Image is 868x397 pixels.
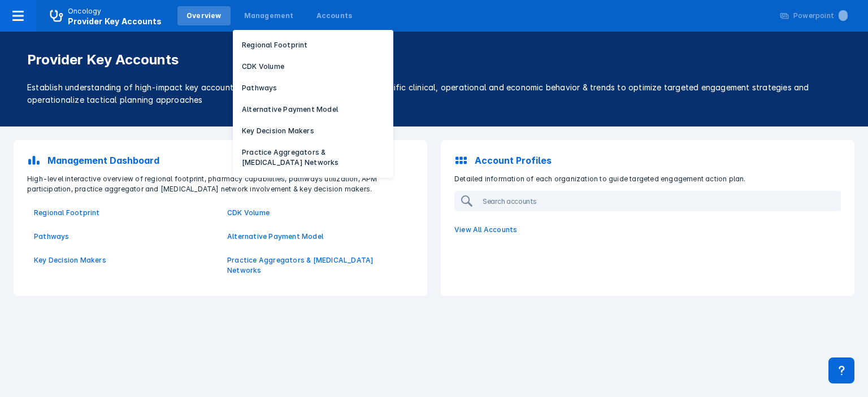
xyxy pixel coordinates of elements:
[20,174,420,194] p: High-level interactive overview of regional footprint, pharmacy capabilities, pathways utilizatio...
[475,154,552,167] p: Account Profiles
[242,83,277,93] p: Pathways
[448,218,848,242] a: View All Accounts
[186,11,222,21] div: Overview
[233,80,393,97] button: Pathways
[307,6,362,25] a: Accounts
[242,104,338,115] p: Alternative Payment Model
[235,6,303,25] a: Management
[227,232,407,242] a: Alternative Payment Model
[20,147,420,174] a: Management Dashboard
[34,232,214,242] a: Pathways
[27,81,841,106] p: Establish understanding of high-impact key accounts through assessment of indication-specific cli...
[233,58,393,75] button: CDK Volume
[828,357,854,383] div: Contact Support
[227,208,407,218] a: CDK Volume
[244,11,294,21] div: Management
[47,154,159,167] p: Management Dashboard
[242,126,314,136] p: Key Decision Makers
[242,147,384,168] p: Practice Aggregators & [MEDICAL_DATA] Networks
[233,123,393,139] button: Key Decision Makers
[233,101,393,118] button: Alternative Payment Model
[242,40,308,50] p: Regional Footprint
[177,6,231,25] a: Overview
[34,255,214,265] a: Key Decision Makers
[34,208,214,218] a: Regional Footprint
[233,144,393,171] button: Practice Aggregators & [MEDICAL_DATA] Networks
[68,6,102,16] p: Oncology
[448,174,848,184] p: Detailed information of each organization to guide targeted engagement action plan.
[793,11,848,21] div: Powerpoint
[27,52,841,68] h1: Provider Key Accounts
[227,255,407,276] a: Practice Aggregators & [MEDICAL_DATA] Networks
[233,37,393,54] button: Regional Footprint
[316,11,353,21] div: Accounts
[448,147,848,174] a: Account Profiles
[478,192,817,210] input: Search accounts
[68,16,162,26] span: Provider Key Accounts
[242,62,284,72] p: CDK Volume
